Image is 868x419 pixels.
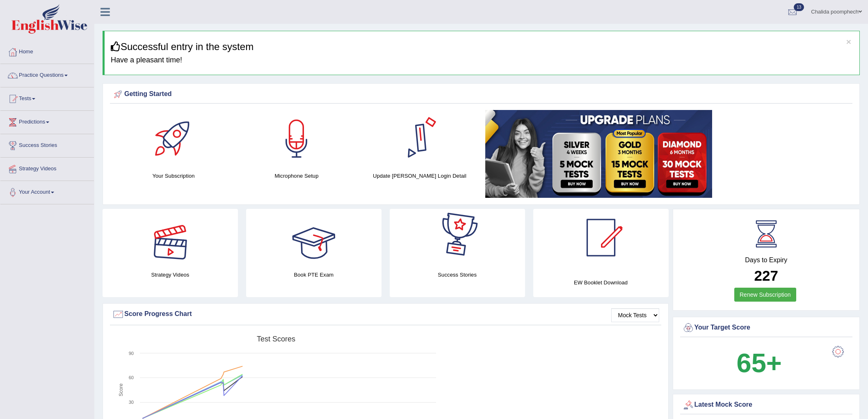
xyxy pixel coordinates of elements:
[682,322,851,334] div: Your Target Score
[682,256,851,264] h4: Days to Expiry
[112,308,659,321] div: Score Progress Chart
[0,111,94,131] a: Predictions
[754,268,778,284] b: 227
[103,270,238,279] h4: Strategy Videos
[0,134,94,155] a: Success Stories
[362,172,477,180] h4: Update [PERSON_NAME] Login Detail
[129,351,134,356] text: 90
[111,56,853,64] h4: Have a pleasant time!
[129,375,134,380] text: 60
[737,348,782,378] b: 65+
[485,110,712,198] img: small5.jpg
[794,3,804,11] span: 13
[0,158,94,178] a: Strategy Videos
[846,37,851,46] button: ×
[0,41,94,61] a: Home
[257,335,295,343] tspan: Test scores
[0,64,94,85] a: Practice Questions
[112,88,850,101] div: Getting Started
[239,172,354,180] h4: Microphone Setup
[116,172,231,180] h4: Your Subscription
[118,383,124,396] tspan: Score
[0,181,94,201] a: Your Account
[734,288,796,302] a: Renew Subscription
[390,270,525,279] h4: Success Stories
[0,87,94,108] a: Tests
[533,278,669,287] h4: EW Booklet Download
[111,41,853,52] h3: Successful entry in the system
[129,400,134,405] text: 30
[682,399,851,411] div: Latest Mock Score
[246,270,381,279] h4: Book PTE Exam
